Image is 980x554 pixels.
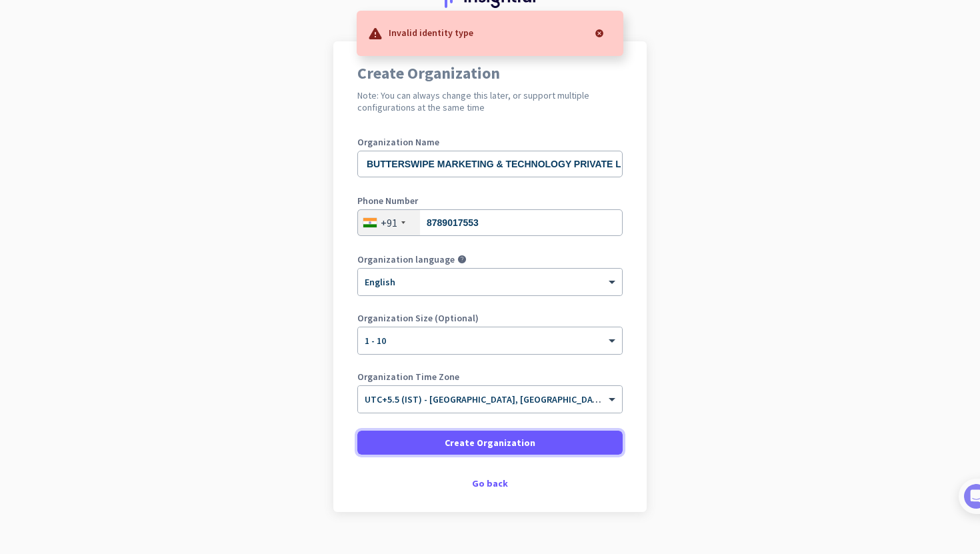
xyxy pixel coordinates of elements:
[357,196,623,205] label: Phone Number
[357,255,455,264] label: Organization language
[457,255,467,264] i: help
[357,89,623,113] h2: Note: You can always change this later, or support multiple configurations at the same time
[445,436,535,449] span: Create Organization
[357,151,623,177] input: What is the name of your organization?
[357,137,623,147] label: Organization Name
[389,25,473,39] p: Invalid identity type
[357,65,623,81] h1: Create Organization
[357,431,623,455] button: Create Organization
[381,216,397,229] div: +91
[357,209,623,236] input: 74104 10123
[357,372,623,381] label: Organization Time Zone
[357,479,623,488] div: Go back
[357,313,623,323] label: Organization Size (Optional)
